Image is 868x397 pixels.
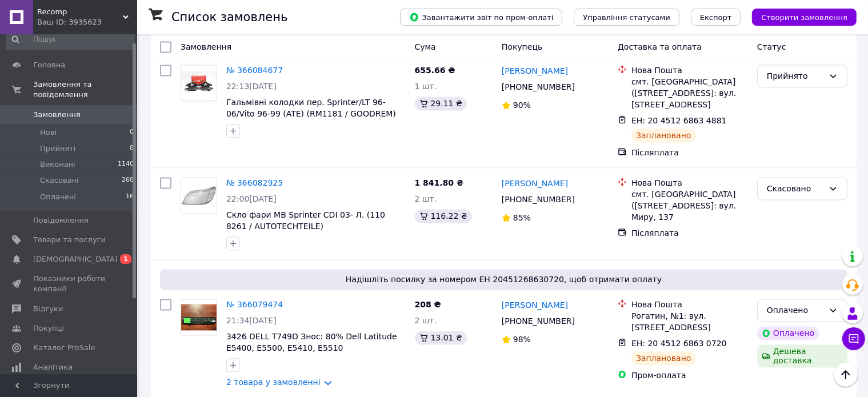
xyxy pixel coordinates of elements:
a: Скло фари MB Sprinter CDI 03- Л. (110 8261 / AUTOTECHTEILE) [226,210,385,231]
span: Cума [415,42,436,51]
span: 0 [130,127,134,138]
span: Управління статусами [583,13,670,22]
div: Ваш ID: 3935623 [37,17,137,27]
button: Управління статусами [574,9,679,26]
span: 655.66 ₴ [415,66,455,75]
span: 16 [126,192,134,202]
span: Статус [757,42,786,51]
a: Гальмівні колодки пер. Sprinter/LT 96-06/Vito 96-99 (ATE) (RM1181 / GOODREM) [226,98,396,118]
div: Післяплата [631,227,748,239]
span: 98% [513,335,531,344]
span: 1 шт. [415,82,437,91]
button: Завантажити звіт по пром-оплаті [400,9,562,26]
div: Пром-оплата [631,370,748,381]
div: Заплановано [631,351,696,365]
span: Завантажити звіт по пром-оплаті [409,12,553,22]
div: [PHONE_NUMBER] [499,79,577,95]
button: Створити замовлення [752,9,857,26]
span: Нові [40,127,57,138]
span: 22:13[DATE] [226,82,277,91]
span: 1 [120,254,131,264]
a: Створити замовлення [741,12,857,21]
div: Прийнято [767,70,824,82]
div: Післяплата [631,147,748,158]
span: 22:00[DATE] [226,194,277,203]
span: 8 [130,143,134,154]
a: № 366082925 [226,178,283,187]
span: [DEMOGRAPHIC_DATA] [33,254,118,264]
div: Рогатин, №1: вул. [STREET_ADDRESS] [631,310,748,333]
div: Нова Пошта [631,299,748,310]
span: Прийняті [40,143,75,154]
div: смт. [GEOGRAPHIC_DATA] ([STREET_ADDRESS]: вул. Миру, 137 [631,189,748,223]
div: Заплановано [631,129,696,142]
span: Каталог ProSale [33,343,95,353]
span: Скасовані [40,175,79,186]
span: 2 шт. [415,316,437,325]
span: Створити замовлення [761,13,847,22]
span: Покупці [33,323,64,334]
span: Головна [33,60,65,70]
div: 29.11 ₴ [415,97,467,110]
span: 2 шт. [415,194,437,203]
input: Пошук [6,29,135,50]
div: 13.01 ₴ [415,331,467,344]
span: Доставка та оплата [618,42,702,51]
div: Нова Пошта [631,177,748,189]
button: Експорт [691,9,741,26]
div: Нова Пошта [631,65,748,76]
span: 21:34[DATE] [226,316,277,325]
img: Фото товару [181,304,217,331]
a: [PERSON_NAME] [502,65,568,77]
div: Дешева доставка [757,344,847,367]
span: Виконані [40,159,75,170]
div: 116.22 ₴ [415,209,472,223]
a: № 366084677 [226,66,283,75]
span: Замовлення [181,42,231,51]
span: 1140 [118,159,134,170]
span: Покупець [502,42,542,51]
span: Товари та послуги [33,235,106,245]
span: Оплачені [40,192,76,202]
span: 1 841.80 ₴ [415,178,464,187]
div: Скасовано [767,182,824,195]
span: 208 ₴ [415,300,441,309]
img: Фото товару [181,178,217,213]
span: Замовлення та повідомлення [33,79,137,100]
a: Фото товару [181,299,217,335]
span: Повідомлення [33,215,89,226]
span: ЕН: 20 4512 6863 0720 [631,339,727,348]
span: Recomp [37,7,123,17]
div: [PHONE_NUMBER] [499,313,577,329]
a: Фото товару [181,177,217,214]
span: Надішліть посилку за номером ЕН 20451268630720, щоб отримати оплату [165,274,843,285]
div: Оплачено [757,326,819,340]
div: [PHONE_NUMBER] [499,191,577,207]
span: ЕН: 20 4512 6863 4881 [631,116,727,125]
a: 2 товара у замовленні [226,378,321,387]
span: Замовлення [33,110,81,120]
a: [PERSON_NAME] [502,178,568,189]
button: Наверх [834,363,858,387]
span: Показники роботи компанії [33,274,106,294]
a: Фото товару [181,65,217,101]
a: 3426 DELL T749D Знос: 80% Dell Latitude E5400, E5500, E5410, E5510 [226,332,397,352]
h1: Список замовлень [171,10,287,24]
img: Фото товару [181,71,217,95]
span: Відгуки [33,304,63,314]
button: Чат з покупцем [842,327,865,350]
a: № 366079474 [226,300,283,309]
span: Аналітика [33,362,73,372]
div: смт. [GEOGRAPHIC_DATA] ([STREET_ADDRESS]: вул. [STREET_ADDRESS] [631,76,748,110]
div: Оплачено [767,304,824,316]
span: 268 [122,175,134,186]
span: 90% [513,101,531,110]
a: [PERSON_NAME] [502,299,568,311]
span: Експорт [700,13,732,22]
span: 85% [513,213,531,222]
